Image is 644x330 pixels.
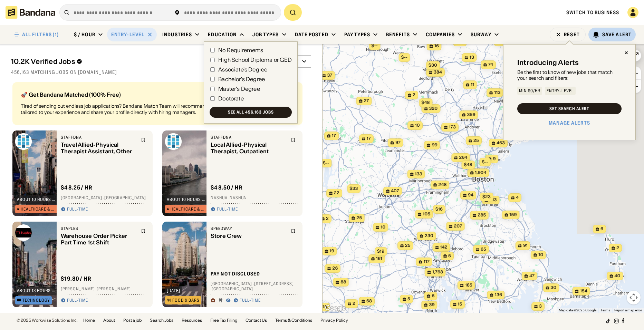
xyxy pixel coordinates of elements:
div: 456,163 matching jobs on [DOMAIN_NAME] [11,69,311,75]
span: 25 [405,243,411,249]
div: Full-time [67,207,88,212]
span: $16 [435,206,443,212]
a: About [103,318,115,322]
div: grid [11,79,311,313]
span: 40 [614,273,620,279]
div: See all 456,163 jobs [228,110,273,114]
div: Full-time [67,298,88,303]
span: 9 [493,156,496,162]
div: Manage Alerts [549,120,590,126]
span: 15 [458,301,462,307]
a: Search Jobs [150,318,173,322]
div: Entry-Level [547,89,574,93]
div: Associate's Degree [218,67,267,72]
span: 230 [424,233,433,239]
div: about 13 hours ago [17,289,56,293]
span: 6 [432,293,434,299]
span: 105 [423,211,430,217]
div: Local Allied-Physical Therapist, Outpatient [211,142,287,155]
div: Full-time [217,207,238,212]
div: [GEOGRAPHIC_DATA] · [STREET_ADDRESS] · [GEOGRAPHIC_DATA] [211,281,298,292]
a: Post a job [123,318,142,322]
span: 22 [334,190,339,196]
div: about 10 hours ago [17,197,56,202]
span: 1,904 [475,170,486,176]
span: 27 [364,98,369,104]
div: $ 19.80 / hr [61,275,92,282]
div: Job Types [252,31,279,38]
span: 2 [413,92,415,98]
span: 74 [488,62,493,68]
div: Subway [471,31,491,38]
span: 113 [494,90,500,96]
span: $-- [323,160,329,165]
span: 407 [391,188,399,194]
div: [DATE] [167,289,180,293]
span: $-- [482,159,488,164]
div: © 2025 Workwise Solutions Inc. [17,318,78,322]
span: $19 [377,249,384,254]
span: 17 [332,133,336,139]
span: 185 [465,282,472,288]
img: Google [324,304,347,313]
span: $-- [371,43,377,48]
span: $48 [464,162,472,167]
div: Bachelor's Degree [218,76,265,82]
div: Introducing Alerts [517,58,579,67]
button: Map camera controls [627,291,641,304]
span: $33 [349,186,358,191]
span: 39 [429,302,434,308]
span: 91 [523,243,527,249]
div: about 10 hours ago [167,197,205,202]
span: 88 [340,279,346,285]
span: 5 [407,296,410,302]
div: Warehouse Order Picker Part Time 1st Shift [61,233,137,246]
img: StaffDNA logo [165,133,182,150]
span: 97 [395,140,400,146]
div: Industries [162,31,192,38]
span: 26 [332,265,338,271]
div: $ 48.50 / hr [211,184,243,191]
div: Date Posted [295,31,328,38]
span: 207 [454,223,462,229]
span: 359 [467,112,475,118]
a: Privacy Policy [320,318,348,322]
span: 47 [529,273,534,279]
span: 213 [489,197,497,203]
span: 320 [429,106,438,111]
span: 161 [376,256,382,262]
div: Doctorate [218,96,243,101]
div: Healthcare & Mental Health [21,207,56,211]
a: Resources [182,318,202,322]
span: 10 [538,252,543,258]
span: 17 [367,136,371,142]
div: Store Crew [211,233,287,239]
div: Companies [426,31,455,38]
div: ALL FILTERS (1) [22,32,59,37]
a: Free Tax Filing [210,318,237,322]
span: 117 [423,259,429,265]
span: 248 [438,182,446,188]
span: 94 [468,192,473,198]
span: 285 [478,212,486,218]
div: Entry-Level [111,31,144,38]
span: 2 [616,245,619,251]
div: No Requirements [218,47,263,53]
img: Staples logo [15,224,32,241]
div: [GEOGRAPHIC_DATA] · [GEOGRAPHIC_DATA] [61,195,148,201]
div: StaffDNA [211,135,287,140]
span: 13 [469,55,474,60]
span: 159 [509,212,517,218]
span: 99 [432,142,437,148]
div: $ / hour [74,31,95,38]
div: [PERSON_NAME] · [PERSON_NAME] [61,287,148,292]
span: 2 [326,216,329,222]
span: 10 [381,224,385,230]
div: Pay Types [344,31,370,38]
span: 3 [539,303,542,309]
div: StaffDNA [61,135,137,140]
span: 173 [449,124,456,130]
a: Contact Us [246,318,267,322]
div: Education [208,31,237,38]
div: 🚀 Get Bandana Matched (100% Free) [21,92,227,97]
